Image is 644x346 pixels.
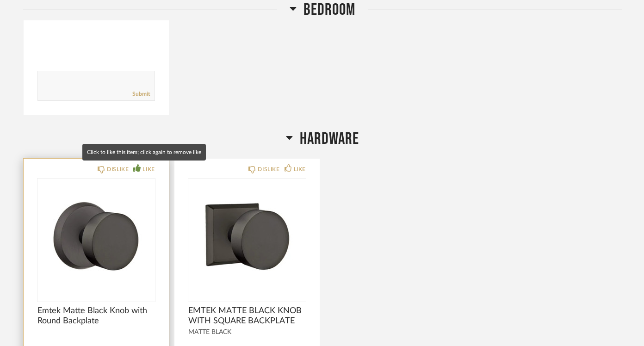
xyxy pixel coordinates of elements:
div: DISLIKE [258,165,279,174]
div: LIKE [294,165,306,174]
img: undefined [37,179,155,294]
span: HARDWARE [300,129,359,149]
a: Submit [132,90,150,98]
span: Emtek Matte Black Knob with Round Backplate [37,306,155,326]
div: DISLIKE [107,165,129,174]
img: undefined [188,179,306,294]
div: 0 [37,179,155,294]
span: EMTEK MATTE BLACK KNOB WITH SQUARE BACKPLATE [188,306,306,326]
div: 0 [188,179,306,294]
div: MATTE BLACK [188,328,306,336]
div: LIKE [142,165,155,174]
